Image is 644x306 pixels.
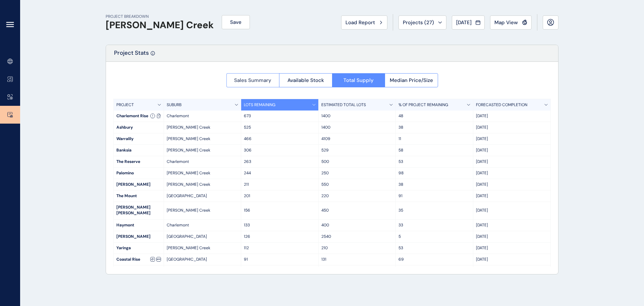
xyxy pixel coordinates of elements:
[244,257,315,262] p: 91
[398,208,470,213] p: 35
[167,245,238,251] p: [PERSON_NAME] Creek
[244,113,315,119] p: 673
[476,245,548,251] p: [DATE]
[321,193,393,199] p: 220
[398,125,470,130] p: 38
[456,19,472,26] span: [DATE]
[398,170,470,176] p: 98
[167,125,238,130] p: [PERSON_NAME] Creek
[244,182,315,187] p: 211
[321,182,393,187] p: 550
[321,147,393,153] p: 529
[476,113,548,119] p: [DATE]
[167,234,238,239] p: [GEOGRAPHIC_DATA]
[398,193,470,199] p: 91
[476,136,548,142] p: [DATE]
[114,220,164,231] div: Haymont
[167,208,238,213] p: [PERSON_NAME] Creek
[114,156,164,167] div: The Reserve
[398,159,470,165] p: 53
[321,113,393,119] p: 1400
[390,77,433,84] span: Median Price/Size
[398,245,470,251] p: 53
[321,136,393,142] p: 4109
[234,77,271,84] span: Sales Summary
[287,77,324,84] span: Available Stock
[490,15,532,30] button: Map View
[452,15,485,30] button: [DATE]
[494,19,518,26] span: Map View
[398,234,470,239] p: 5
[244,159,315,165] p: 263
[114,122,164,133] div: Ashbury
[167,136,238,142] p: [PERSON_NAME] Creek
[167,159,238,165] p: Charlemont
[167,182,238,187] p: [PERSON_NAME] Creek
[403,19,434,26] span: Projects ( 27 )
[476,257,548,262] p: [DATE]
[398,222,470,228] p: 33
[321,125,393,130] p: 1400
[385,73,438,87] button: Median Price/Size
[398,102,448,108] p: % OF PROJECT REMAINING
[114,243,164,254] div: Yaringa
[476,102,527,108] p: FORECASTED COMPLETION
[321,234,393,239] p: 2540
[321,222,393,228] p: 400
[398,182,470,187] p: 38
[167,170,238,176] p: [PERSON_NAME] Creek
[106,14,214,19] p: PROJECT BREAKDOWN
[476,125,548,130] p: [DATE]
[341,15,387,30] button: Load Report
[114,133,164,144] div: Warralily
[476,182,548,187] p: [DATE]
[476,147,548,153] p: [DATE]
[114,49,149,61] p: Project Stats
[398,113,470,119] p: 48
[476,159,548,165] p: [DATE]
[244,234,315,239] p: 126
[106,19,214,31] h1: [PERSON_NAME] Creek
[167,193,238,199] p: [GEOGRAPHIC_DATA]
[114,254,164,265] div: Coastal Rise
[321,159,393,165] p: 500
[244,208,315,213] p: 156
[230,19,241,26] span: Save
[244,102,275,108] p: LOTS REMAINING
[222,15,250,29] button: Save
[244,222,315,228] p: 133
[114,265,164,276] div: Mattana
[244,125,315,130] p: 525
[167,222,238,228] p: Charlemont
[114,168,164,179] div: Palomino
[167,113,238,119] p: Charlemont
[226,73,279,87] button: Sales Summary
[332,73,385,87] button: Total Supply
[167,147,238,153] p: [PERSON_NAME] Creek
[114,231,164,242] div: [PERSON_NAME]
[321,245,393,251] p: 210
[321,170,393,176] p: 250
[343,77,374,84] span: Total Supply
[244,170,315,176] p: 244
[398,136,470,142] p: 11
[279,73,332,87] button: Available Stock
[244,193,315,199] p: 201
[321,257,393,262] p: 131
[114,111,164,122] div: Charlemont Rise
[167,257,238,262] p: [GEOGRAPHIC_DATA]
[321,208,393,213] p: 450
[476,222,548,228] p: [DATE]
[398,147,470,153] p: 58
[321,102,366,108] p: ESTIMATED TOTAL LOTS
[114,190,164,202] div: The Mount
[244,147,315,153] p: 306
[476,170,548,176] p: [DATE]
[398,257,470,262] p: 69
[345,19,375,26] span: Load Report
[476,193,548,199] p: [DATE]
[114,179,164,190] div: [PERSON_NAME]
[167,102,181,108] p: SUBURB
[114,145,164,156] div: Banksia
[244,136,315,142] p: 466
